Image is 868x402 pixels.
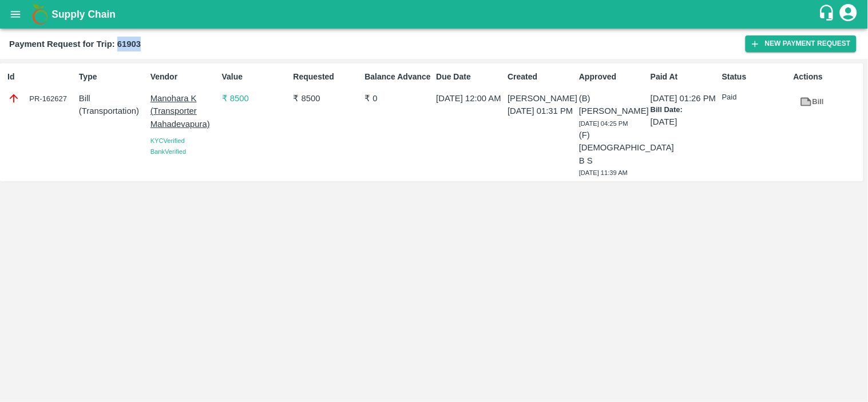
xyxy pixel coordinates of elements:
[508,92,574,105] p: [PERSON_NAME]
[222,71,289,83] p: Value
[651,92,718,105] p: [DATE] 01:26 PM
[436,71,503,83] p: Due Date
[294,71,360,83] p: Requested
[51,6,818,22] a: Supply Chain
[651,105,718,116] p: Bill Date:
[150,71,217,83] p: Vendor
[365,71,432,83] p: Balance Advance
[794,92,830,112] a: Bill
[579,71,646,83] p: Approved
[651,71,718,83] p: Paid At
[79,92,146,105] p: Bill
[29,3,51,26] img: logo
[508,71,574,83] p: Created
[722,92,789,103] p: Paid
[365,92,432,105] p: ₹ 0
[79,105,146,117] p: ( Transportation )
[508,105,574,117] p: [DATE] 01:31 PM
[818,4,838,25] div: customer-support
[579,129,646,167] p: (F) [DEMOGRAPHIC_DATA] B S
[9,39,141,49] b: Payment Request for Trip: 61903
[651,116,718,128] p: [DATE]
[838,2,859,26] div: account of current user
[2,1,29,27] button: open drawer
[7,92,74,105] div: PR-162627
[150,92,217,130] p: Manohara K (Transporter Mahadevapura)
[794,71,861,83] p: Actions
[436,92,503,105] p: [DATE] 12:00 AM
[79,71,146,83] p: Type
[722,71,789,83] p: Status
[51,9,116,20] b: Supply Chain
[579,120,628,127] span: [DATE] 04:25 PM
[150,137,185,144] span: KYC Verified
[7,71,74,83] p: Id
[579,169,628,176] span: [DATE] 11:39 AM
[294,92,360,105] p: ₹ 8500
[150,148,186,155] span: Bank Verified
[746,35,857,52] button: New Payment Request
[579,92,646,118] p: (B) [PERSON_NAME]
[222,92,289,105] p: ₹ 8500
